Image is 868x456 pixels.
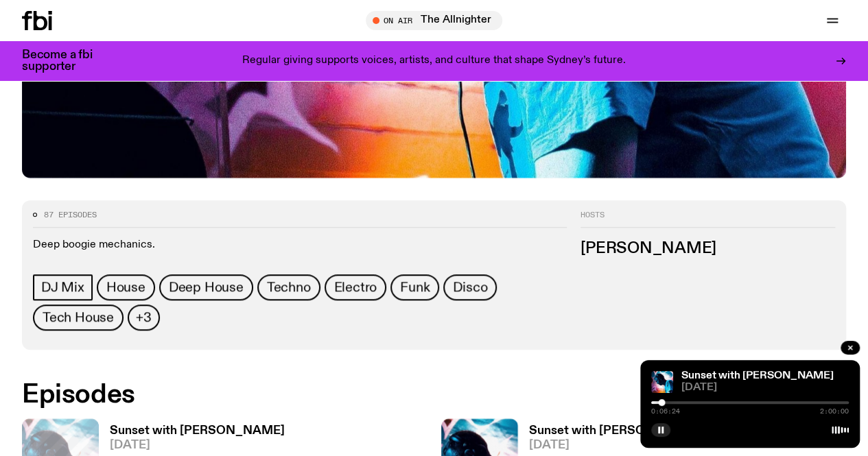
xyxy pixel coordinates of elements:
span: Techno [267,280,311,295]
span: [DATE] [681,383,849,393]
a: Deep House [159,274,253,300]
a: Disco [443,274,497,300]
a: Techno [257,274,320,300]
h2: Episodes [22,383,567,407]
a: Sunset with [PERSON_NAME] [681,370,834,381]
h3: Become a fbi supporter [22,49,110,73]
span: 2:00:00 [820,408,849,415]
a: Electro [325,274,387,300]
span: +3 [136,310,152,325]
span: 87 episodes [44,211,97,219]
h3: [PERSON_NAME] [580,241,835,256]
button: +3 [128,304,160,331]
span: Funk [400,280,430,295]
span: Electro [334,280,377,295]
span: [DATE] [110,440,285,451]
img: Simon Caldwell stands side on, looking downwards. He has headphones on. Behind him is a brightly ... [651,371,673,393]
h2: Hosts [580,211,835,228]
span: [DATE] [529,440,704,451]
a: Tech House [33,304,124,331]
h3: Sunset with [PERSON_NAME] [110,425,285,437]
button: On AirThe Allnighter [366,11,502,30]
a: House [97,274,155,300]
span: Tech House [43,310,114,325]
h3: Sunset with [PERSON_NAME] [529,425,704,437]
span: Disco [453,280,487,295]
p: Deep boogie mechanics. [33,239,567,252]
span: House [106,280,145,295]
a: DJ Mix [33,274,93,300]
span: Deep House [169,280,244,295]
span: 0:06:24 [651,408,680,415]
p: Regular giving supports voices, artists, and culture that shape Sydney’s future. [242,55,626,67]
span: DJ Mix [41,280,84,295]
a: Funk [390,274,439,300]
